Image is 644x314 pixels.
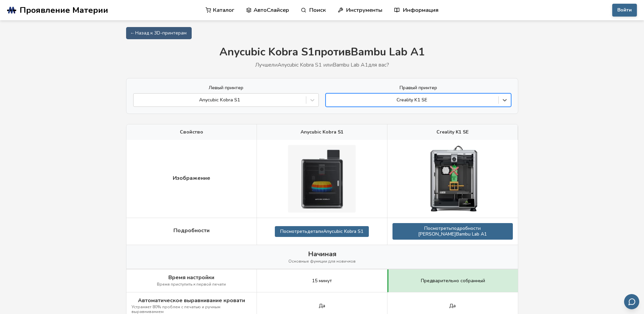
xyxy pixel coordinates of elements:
font: Войти [617,7,632,13]
a: ПосмотретьдеталиAnycubic Kobra S1 [275,226,369,237]
input: Anycubic Kobra S1 [137,97,138,103]
font: Anycubic Kobra S1 [301,129,343,135]
font: для вас? [368,61,389,69]
font: Правый принтер [400,84,437,91]
font: Инструменты [346,6,382,14]
font: Bambu Lab A1 [333,61,368,69]
img: Creality K1 SE [419,145,486,213]
font: 15 минут [312,277,332,284]
font: Да [449,303,456,309]
font: Левый принтер [209,84,243,91]
font: Creality K1 SE [436,129,469,135]
font: Anycubic Kobra S1 или [278,61,333,69]
font: Bambu Lab A1 [456,231,487,237]
font: Посмотреть [280,228,307,235]
img: Anycubic Kobra S1 [288,145,356,213]
font: Изображение [173,174,210,182]
font: Поиск [309,6,326,14]
font: Время настройки [168,274,214,281]
font: Начиная [308,249,336,259]
font: Подробности [173,227,210,234]
font: Посмотреть [424,225,451,232]
a: Посмотретьподробности [PERSON_NAME]Bambu Lab A1 [392,223,513,239]
font: Да [319,303,325,309]
font: Каталог [213,6,234,14]
font: Anycubic Kobra S1 [219,45,314,59]
font: Свойство [180,129,203,135]
button: Отправить отзыв по электронной почте [624,294,639,309]
font: Лучше [255,61,271,69]
font: Anycubic Kobra S1 [323,228,363,235]
font: АвтоСлайсер [254,6,289,14]
font: Автоматическое выравнивание кровати [138,297,245,304]
button: Войти [612,4,637,17]
font: ли [271,61,278,69]
a: ← Назад к 3D-принтерам [126,27,192,39]
font: Bambu Lab A1 [351,45,425,59]
font: подробности [PERSON_NAME] [418,225,481,237]
font: Информация [403,6,438,14]
font: Проявление Материи [20,4,108,16]
font: Время приступить к первой печати [157,282,226,287]
font: ← Назад к 3D-принтерам [131,30,187,36]
font: детали [307,228,323,235]
font: против [314,45,351,59]
font: Предварительно собранный [421,277,485,284]
font: Основные функции для новичков [288,259,356,264]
